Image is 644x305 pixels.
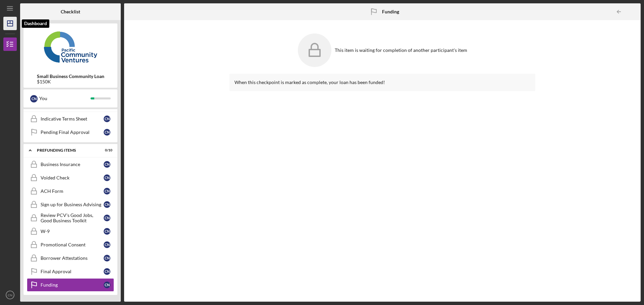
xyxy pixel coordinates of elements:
div: Voided Check [41,175,104,180]
div: Final Approval [41,269,104,274]
a: FundingCN [27,278,114,292]
div: Funding [41,282,104,288]
div: C N [104,241,110,248]
div: Business Insurance [41,162,104,167]
a: Promotional ConsentCN [27,238,114,251]
a: Voided CheckCN [27,171,114,184]
div: Pending Final Approval [41,130,104,135]
div: ACH Form [41,188,104,194]
div: Promotional Consent [41,242,104,247]
b: Funding [382,9,399,14]
a: Indicative Terms SheetCN [27,112,114,126]
a: Pending Final ApprovalCN [27,126,114,139]
a: Final ApprovalCN [27,265,114,278]
div: C N [104,161,110,168]
div: Prefunding Items [37,148,96,152]
a: Borrower AttestationsCN [27,251,114,265]
div: You [39,93,91,104]
div: Sign up for Business Advising [41,202,104,207]
a: ACH FormCN [27,184,114,198]
a: Business InsuranceCN [27,158,114,171]
div: This item is waiting for completion of another participant's item [335,48,467,53]
div: C N [104,201,110,208]
div: Review PCV's Good Jobs, Good Business Toolkit [41,213,104,223]
div: Borrower Attestations [41,255,104,261]
div: C N [30,95,38,102]
div: 0 / 10 [100,148,112,152]
text: CN [8,293,12,297]
div: C N [104,268,110,275]
div: C N [104,129,110,136]
a: W-9CN [27,225,114,238]
div: C N [104,282,110,288]
button: CN [3,288,17,302]
div: C N [104,116,110,122]
div: C N [104,188,110,195]
div: W-9 [41,229,104,234]
div: Indicative Terms Sheet [41,116,104,122]
div: C N [104,174,110,181]
img: Product logo [23,27,117,67]
div: $150K [37,79,104,84]
p: When this checkpoint is marked as complete, your loan has been funded! [234,79,530,86]
a: Sign up for Business AdvisingCN [27,198,114,211]
div: C N [104,255,110,261]
b: Checklist [61,9,80,14]
a: Review PCV's Good Jobs, Good Business ToolkitCN [27,211,114,225]
div: C N [104,215,110,221]
b: Small Business Community Loan [37,74,104,79]
div: C N [104,228,110,235]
